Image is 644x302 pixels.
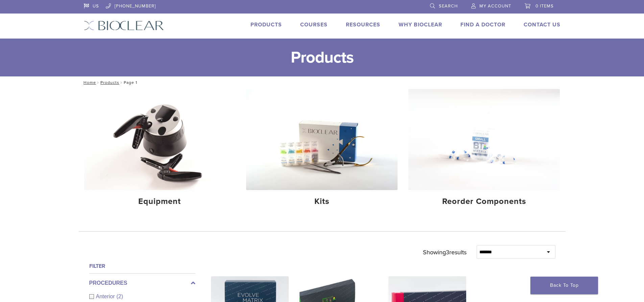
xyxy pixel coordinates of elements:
a: Home [81,80,96,85]
a: Why Bioclear [399,21,442,28]
h4: Reorder Components [414,195,554,208]
img: Bioclear [84,21,164,30]
img: Kits [246,89,398,190]
nav: Page 1 [79,76,566,89]
span: / [96,81,100,84]
span: Search [439,3,458,9]
a: Contact Us [524,21,560,28]
img: Equipment [84,89,236,190]
img: Reorder Components [408,89,560,190]
a: Products [100,80,119,85]
label: Procedures [89,279,195,287]
a: Find A Doctor [460,21,505,28]
p: Showing results [423,245,467,259]
h4: Filter [89,262,195,270]
a: Equipment [84,89,236,212]
h4: Kits [252,195,392,208]
span: Anterior [96,294,117,299]
a: Courses [300,21,328,28]
span: / [119,81,124,84]
a: Products [251,21,282,28]
a: Reorder Components [408,89,560,212]
a: Kits [246,89,398,212]
a: Back To Top [530,277,598,294]
a: Resources [346,21,380,28]
span: 0 items [535,3,554,9]
h4: Equipment [90,195,230,208]
span: 3 [446,249,449,256]
span: My Account [479,3,511,9]
span: (2) [117,294,123,299]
